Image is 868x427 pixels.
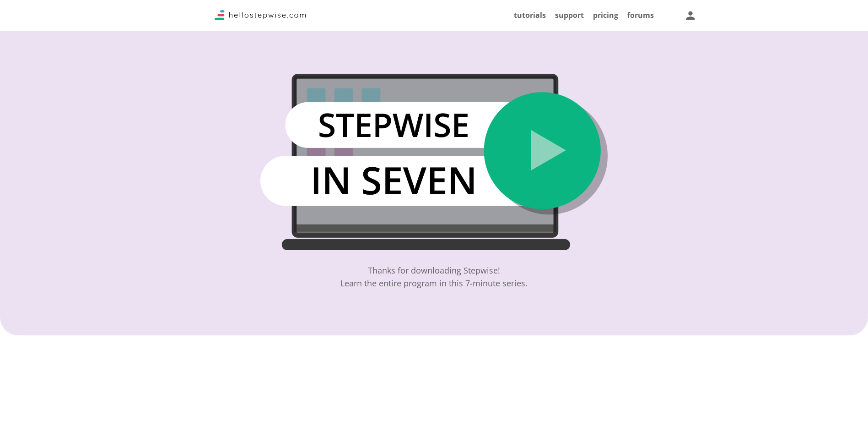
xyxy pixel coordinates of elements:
[627,10,654,20] a: forums
[593,10,618,20] a: pricing
[555,10,584,20] a: support
[340,264,528,290] div: Thanks for downloading Stepwise! Learn the entire program in this 7-minute series.
[260,74,608,250] img: thumbnailGuid1
[215,10,306,20] img: Logo
[514,10,546,20] a: tutorials
[215,12,306,22] a: Stepwise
